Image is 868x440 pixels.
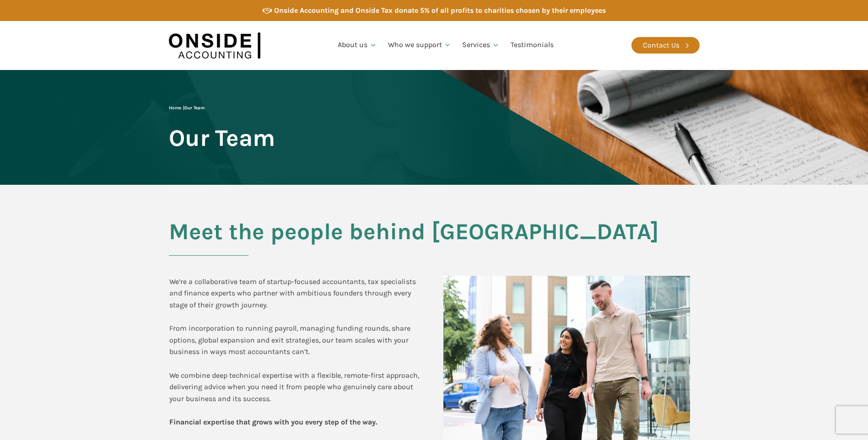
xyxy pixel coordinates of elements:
a: Who we support [383,30,457,61]
a: About us [332,30,383,61]
a: Testimonials [505,30,559,61]
a: Services [457,30,505,61]
span: Our Team [184,105,205,111]
div: Contact Us [643,39,679,51]
a: Home [169,105,181,111]
a: Contact Us [631,37,700,54]
div: We’re a collaborative team of startup-focused accountants, tax specialists and finance experts wh... [169,276,425,428]
div: Onside Accounting and Onside Tax donate 5% of all profits to charities chosen by their employees [274,5,606,16]
img: Onside Accounting [169,28,260,63]
span: Our Team [169,125,275,150]
span: | [169,105,205,111]
h2: Meet the people behind [GEOGRAPHIC_DATA] [169,219,700,256]
b: Financial expertise that grows with you every step of the way. [169,418,377,426]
